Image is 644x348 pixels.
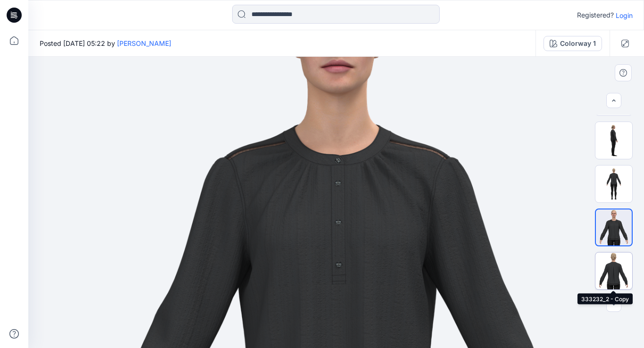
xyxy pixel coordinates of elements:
p: Login [616,10,633,20]
img: 333232_2 - Copy [595,252,632,289]
div: Colorway 1 [560,38,596,49]
span: Posted [DATE] 05:22 by [40,38,171,48]
img: 333232 [595,122,632,159]
img: 333232_0 - Copy [596,209,632,245]
p: Registered? [577,9,614,21]
a: [PERSON_NAME] [117,39,171,47]
img: 333232_2 [595,165,632,202]
button: Colorway 1 [544,36,602,51]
